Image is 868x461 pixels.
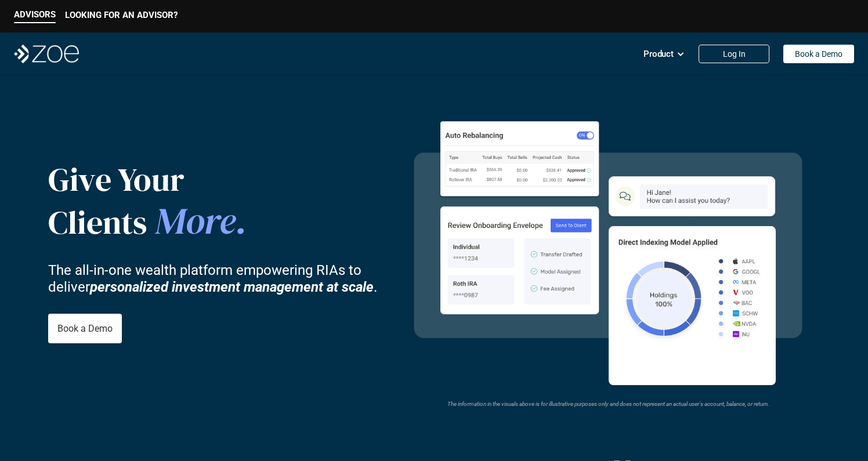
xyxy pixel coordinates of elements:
[699,45,769,63] a: Log In
[65,10,178,20] p: LOOKING FOR AN ADVISOR?
[643,45,674,63] p: Product
[723,49,746,59] p: Log In
[48,160,316,199] p: Give Your
[795,49,842,59] p: Book a Demo
[48,199,316,244] p: Clients
[14,9,56,20] p: ADVISORS
[48,262,396,296] p: The all-in-one wealth platform empowering RIAs to deliver .
[447,401,769,407] em: The information in the visuals above is for illustrative purposes only and does not represent an ...
[236,195,247,246] span: .
[57,323,113,334] p: Book a Demo
[783,45,854,63] a: Book a Demo
[48,314,122,343] a: Book a Demo
[155,195,236,246] span: More
[90,278,374,295] strong: personalized investment management at scale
